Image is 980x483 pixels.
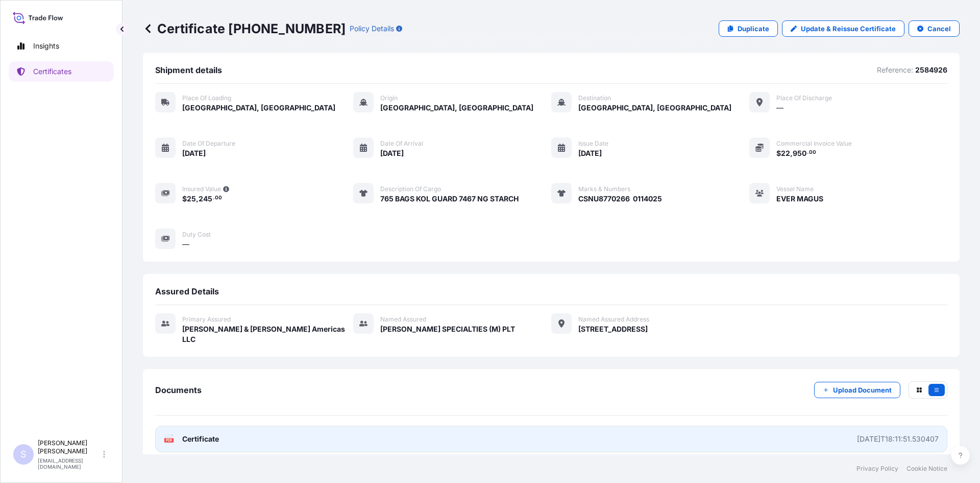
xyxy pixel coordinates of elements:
span: Place of discharge [776,94,832,102]
p: Upload Document [833,385,892,395]
span: Insured Value [182,185,221,193]
a: Certificates [9,61,114,82]
span: Documents [155,385,202,395]
span: 765 BAGS KOL GUARD 7467 NG STARCH [380,194,519,204]
span: Commercial Invoice Value [776,140,852,148]
span: S [20,449,27,459]
span: 950 [793,150,806,157]
span: Named Assured [380,315,426,324]
span: Duty Cost [182,231,211,239]
span: , [790,150,793,157]
p: Reference: [877,65,913,75]
div: [DATE]T18:11:51.530407 [857,434,939,444]
span: Vessel Name [776,185,814,193]
span: CSNU8770266 0114025 [578,194,662,204]
span: 22 [781,150,790,157]
p: Insights [33,41,59,51]
span: Named Assured Address [578,315,649,324]
span: [GEOGRAPHIC_DATA], [GEOGRAPHIC_DATA] [182,103,335,113]
span: [DATE] [182,148,206,158]
span: [PERSON_NAME] & [PERSON_NAME] Americas LLC [182,324,353,344]
span: Date of arrival [380,140,423,148]
text: PDF [166,439,173,442]
span: Place of Loading [182,94,231,102]
span: Certificate [182,434,219,444]
p: Certificate [PHONE_NUMBER] [143,20,346,37]
a: Update & Reissue Certificate [782,20,904,37]
a: Privacy Policy [856,465,898,473]
a: Cookie Notice [906,465,947,473]
span: Issue Date [578,140,608,148]
p: Certificates [33,66,71,77]
span: . [213,196,214,200]
p: 2584926 [915,65,947,75]
span: 00 [215,196,222,200]
span: $ [182,195,187,202]
span: 00 [809,151,816,154]
span: [STREET_ADDRESS] [578,324,648,334]
span: $ [776,150,781,157]
p: Update & Reissue Certificate [801,24,896,34]
span: [GEOGRAPHIC_DATA], [GEOGRAPHIC_DATA] [380,103,533,113]
a: Duplicate [719,20,778,37]
p: [PERSON_NAME] [PERSON_NAME] [38,439,101,455]
p: Cancel [927,24,951,34]
span: Primary assured [182,315,231,324]
span: [DATE] [578,148,602,158]
span: . [807,151,808,154]
span: EVER MAGUS [776,194,823,204]
span: [GEOGRAPHIC_DATA], [GEOGRAPHIC_DATA] [578,103,731,113]
p: Policy Details [350,24,394,34]
span: Assured Details [155,286,219,296]
span: Shipment details [155,65,222,75]
span: Marks & Numbers [578,185,630,193]
span: [PERSON_NAME] SPECIALTIES (M) PLT [380,324,515,334]
span: — [182,239,189,249]
p: [EMAIL_ADDRESS][DOMAIN_NAME] [38,457,101,470]
button: Cancel [909,20,960,37]
span: 245 [199,195,212,202]
span: Destination [578,94,611,102]
p: Duplicate [738,24,769,34]
span: Date of departure [182,140,235,148]
span: — [776,103,783,113]
span: , [196,195,199,202]
span: Origin [380,94,398,102]
button: Upload Document [814,382,900,398]
span: Description of cargo [380,185,441,193]
span: 25 [187,195,196,202]
a: PDFCertificate[DATE]T18:11:51.530407 [155,426,947,452]
span: [DATE] [380,148,404,158]
a: Insights [9,36,114,56]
